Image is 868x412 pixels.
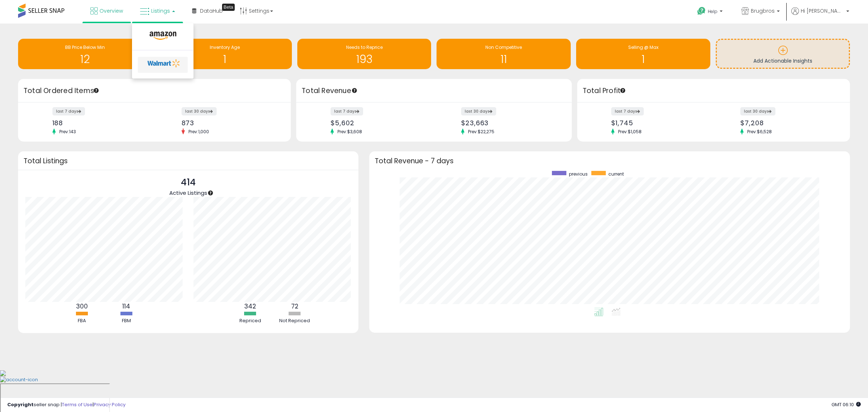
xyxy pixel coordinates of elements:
[461,119,559,127] div: $23,663
[751,7,775,14] span: Brugbros
[614,129,645,135] span: Prev: $1,058
[437,39,571,69] a: Non Competitive 11
[580,53,707,65] h1: 1
[151,7,170,14] span: Listings
[52,119,149,127] div: 188
[182,107,217,115] label: last 30 days
[576,39,710,69] a: Selling @ Max 1
[740,119,837,127] div: $7,208
[210,44,240,50] span: Inventory Age
[207,190,214,196] div: Tooltip anchor
[608,171,624,177] span: current
[18,39,152,69] a: BB Price Below Min 12
[583,86,844,96] h3: Total Profit
[351,87,358,94] div: Tooltip anchor
[291,302,298,311] b: 72
[273,318,316,324] div: Not Repriced
[346,44,383,50] span: Needs to Reprice
[440,53,567,65] h1: 11
[611,119,708,127] div: $1,745
[169,189,207,197] span: Active Listings
[229,318,272,324] div: Repriced
[222,4,235,11] div: Tooltip anchor
[76,302,88,311] b: 300
[791,7,849,24] a: Hi [PERSON_NAME]
[24,86,285,96] h3: Total Ordered Items
[161,53,288,65] h1: 1
[122,302,130,311] b: 114
[302,86,566,96] h3: Total Revenue
[744,129,775,135] span: Prev: $6,528
[331,107,363,115] label: last 7 days
[697,7,706,16] i: Get Help
[105,318,148,324] div: FBM
[169,176,207,189] p: 414
[93,87,99,94] div: Tooltip anchor
[801,7,844,14] span: Hi [PERSON_NAME]
[485,44,522,50] span: Non Competitive
[297,39,431,69] a: Needs to Reprice 193
[717,40,849,68] a: Add Actionable Insights
[158,39,292,69] a: Inventory Age 1
[464,129,498,135] span: Prev: $22,275
[200,7,223,14] span: DataHub
[628,44,659,50] span: Selling @ Max
[331,119,429,127] div: $5,602
[182,119,278,127] div: 873
[611,107,644,115] label: last 7 days
[569,171,588,177] span: previous
[692,1,730,24] a: Help
[244,302,256,311] b: 342
[185,129,213,135] span: Prev: 1,000
[740,107,775,115] label: last 30 days
[60,318,103,324] div: FBA
[375,158,844,164] h3: Total Revenue - 7 days
[99,7,123,14] span: Overview
[753,57,812,64] span: Add Actionable Insights
[65,44,105,50] span: BB Price Below Min
[56,129,80,135] span: Prev: 143
[334,129,366,135] span: Prev: $3,608
[620,87,626,94] div: Tooltip anchor
[461,107,496,115] label: last 30 days
[52,107,85,115] label: last 7 days
[24,158,353,164] h3: Total Listings
[22,53,149,65] h1: 12
[708,8,718,14] span: Help
[301,53,428,65] h1: 193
